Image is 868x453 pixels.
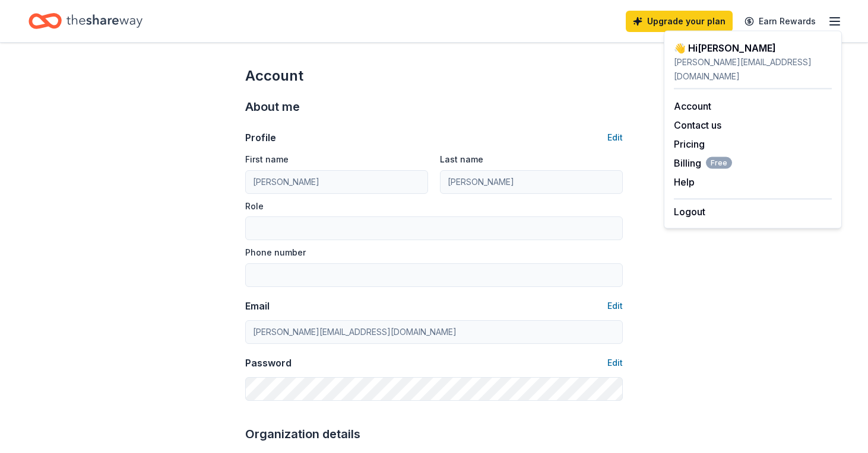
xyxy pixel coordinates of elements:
[28,7,142,35] a: Home
[674,55,832,84] div: [PERSON_NAME][EMAIL_ADDRESS][DOMAIN_NAME]
[245,130,276,145] div: Profile
[674,205,705,219] button: Logout
[607,356,623,370] button: Edit
[245,247,306,259] label: Phone number
[245,425,623,444] div: Organization details
[674,100,711,112] a: Account
[245,356,292,370] div: Password
[626,11,733,32] a: Upgrade your plan
[245,299,270,313] div: Email
[245,154,289,165] label: First name
[674,156,732,170] span: Billing
[245,66,623,85] div: Account
[674,175,695,189] button: Help
[245,200,264,212] label: Role
[674,41,832,55] div: 👋 Hi [PERSON_NAME]
[737,11,823,32] a: Earn Rewards
[674,138,705,150] a: Pricing
[607,299,623,313] button: Edit
[440,154,483,165] label: Last name
[607,130,623,145] button: Edit
[245,97,623,116] div: About me
[674,156,732,170] button: BillingFree
[706,157,732,169] span: Free
[674,118,721,132] button: Contact us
